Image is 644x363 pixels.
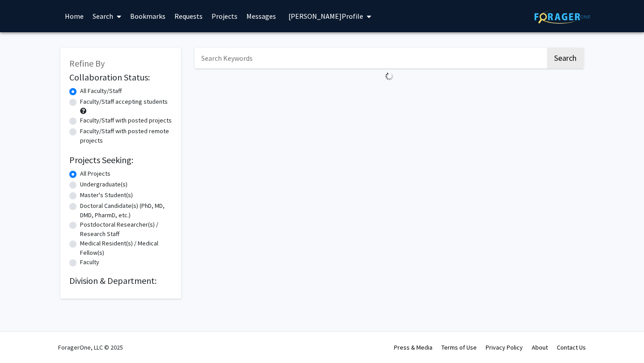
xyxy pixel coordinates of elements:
label: Doctoral Candidate(s) (PhD, MD, DMD, PharmD, etc.) [80,201,172,220]
a: Requests [170,0,207,32]
a: Terms of Use [441,343,477,351]
a: Bookmarks [126,0,170,32]
h2: Projects Seeking: [69,155,172,165]
label: All Faculty/Staff [80,86,122,96]
label: All Projects [80,169,110,178]
a: Search [88,0,126,32]
label: Faculty/Staff with posted projects [80,116,172,125]
a: Messages [242,0,280,32]
label: Faculty [80,257,99,267]
h2: Division & Department: [69,275,172,286]
label: Faculty/Staff accepting students [80,97,168,106]
label: Postdoctoral Researcher(s) / Research Staff [80,220,172,239]
label: Master's Student(s) [80,190,133,200]
h2: Collaboration Status: [69,72,172,83]
label: Medical Resident(s) / Medical Fellow(s) [80,239,172,257]
a: Projects [207,0,242,32]
input: Search Keywords [195,48,546,68]
img: Loading [381,68,397,84]
div: ForagerOne, LLC © 2025 [58,332,123,363]
a: Privacy Policy [486,343,523,351]
button: Search [547,48,584,68]
nav: Page navigation [195,84,584,105]
a: Home [60,0,88,32]
a: About [532,343,548,351]
label: Faculty/Staff with posted remote projects [80,127,172,145]
span: [PERSON_NAME] Profile [288,12,363,21]
span: Refine By [69,58,105,69]
img: ForagerOne Logo [534,10,590,24]
a: Press & Media [394,343,432,351]
a: Contact Us [557,343,586,351]
label: Undergraduate(s) [80,180,127,189]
